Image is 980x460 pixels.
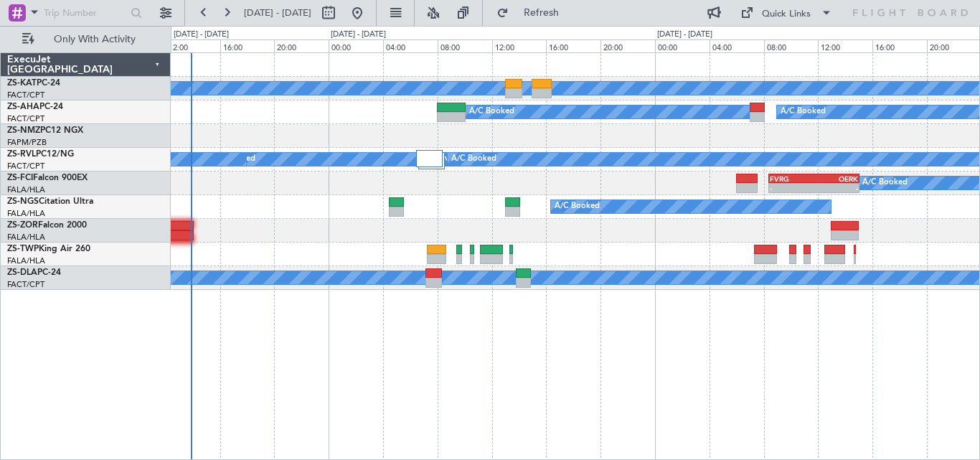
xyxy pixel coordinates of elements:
div: A/C Booked [469,101,514,123]
div: 04:00 [710,39,764,52]
span: ZS-DLA [7,268,37,277]
div: 16:00 [872,39,927,52]
div: A/C Booked [862,172,908,194]
span: Only With Activity [37,34,151,44]
div: OERK [814,174,858,183]
div: 12:00 [166,39,220,52]
a: ZS-AHAPC-24 [7,103,63,111]
div: 16:00 [546,39,600,52]
div: A/C Booked [781,101,826,123]
div: 00:00 [655,39,710,52]
div: A/C Booked [555,196,600,217]
span: ZS-AHA [7,103,39,111]
a: ZS-NGSCitation Ultra [7,197,93,206]
a: ZS-NMZPC12 NGX [7,126,83,135]
a: ZS-TWPKing Air 260 [7,245,90,253]
a: FACT/CPT [7,90,44,100]
span: ZS-RVL [7,150,36,159]
div: 08:00 [438,39,492,52]
input: Trip Number [44,2,126,24]
a: FACT/CPT [7,161,44,172]
button: Refresh [490,1,576,24]
span: ZS-ZOR [7,221,38,230]
div: 16:00 [220,39,275,52]
div: 12:00 [818,39,872,52]
div: 00:00 [329,39,383,52]
a: FALA/HLA [7,232,45,243]
button: Only With Activity [16,28,156,51]
a: ZS-KATPC-24 [7,79,60,88]
div: [DATE] - [DATE] [331,29,386,41]
a: ZS-ZORFalcon 2000 [7,221,87,230]
a: FALA/HLA [7,208,45,219]
a: FALA/HLA [7,184,45,195]
button: Quick Links [733,1,839,24]
div: - [814,184,858,192]
span: ZS-TWP [7,245,39,253]
div: 12:00 [492,39,547,52]
div: 08:00 [764,39,819,52]
a: FAPM/PZB [7,137,47,148]
a: ZS-RVLPC12/NG [7,150,74,159]
a: FALA/HLA [7,255,45,266]
span: Refresh [512,8,572,18]
a: FACT/CPT [7,113,44,124]
div: 20:00 [600,39,655,52]
div: A/C Booked [451,149,496,170]
a: ZS-FCIFalcon 900EX [7,174,88,182]
span: ZS-FCI [7,174,33,182]
span: ZS-NGS [7,197,39,206]
a: ZS-DLAPC-24 [7,268,61,277]
div: - [770,184,814,192]
span: ZS-KAT [7,79,37,88]
div: Quick Links [762,7,811,22]
a: FACT/CPT [7,279,44,290]
div: [DATE] - [DATE] [657,29,712,41]
div: [DATE] - [DATE] [174,29,229,41]
div: 20:00 [274,39,329,52]
div: 04:00 [383,39,438,52]
span: ZS-NMZ [7,126,40,135]
div: FVRG [770,174,814,183]
span: [DATE] - [DATE] [244,6,311,19]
